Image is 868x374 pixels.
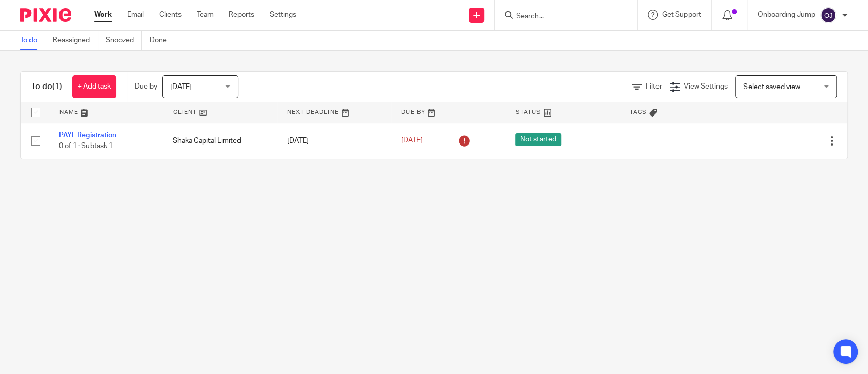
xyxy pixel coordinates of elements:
p: Onboarding Jump [758,10,815,20]
span: (1) [52,82,62,91]
span: Tags [630,109,647,115]
a: Done [149,31,174,50]
a: + Add task [72,75,116,98]
a: Settings [270,10,296,20]
input: Search [515,12,607,21]
a: Email [127,10,144,20]
a: Reports [229,10,254,20]
p: Due by [135,81,157,92]
div: --- [629,136,723,146]
span: Get Support [662,11,701,18]
a: Snoozed [106,31,142,50]
td: [DATE] [277,123,391,159]
span: Select saved view [743,83,800,91]
a: Reassigned [53,31,98,50]
img: Pixie [20,8,71,22]
span: 0 of 1 · Subtask 1 [59,142,113,150]
a: PAYE Registration [59,132,116,139]
span: Filter [646,83,662,90]
a: To do [20,31,45,50]
span: Not started [515,133,561,146]
h1: To do [31,81,62,92]
a: Team [197,10,214,20]
a: Clients [159,10,182,20]
span: [DATE] [401,137,423,145]
span: [DATE] [170,83,192,91]
img: svg%3E [820,7,836,23]
a: Work [94,10,112,20]
span: View Settings [684,83,728,90]
td: Shaka Capital Limited [163,123,277,159]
